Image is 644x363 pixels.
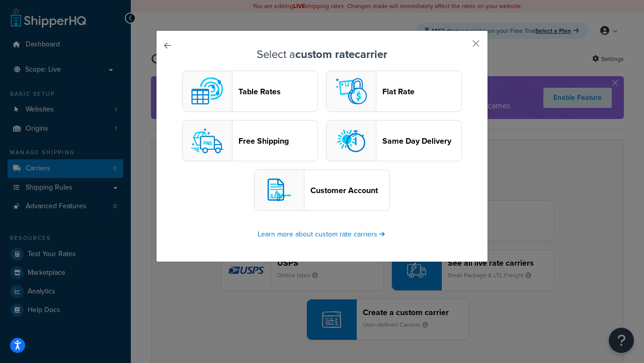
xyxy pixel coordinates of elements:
img: sameday logo [331,120,371,161]
header: Customer Account [310,186,389,195]
header: Flat Rate [382,87,461,96]
header: Same Day Delivery [382,136,461,146]
img: custom logo [187,71,227,111]
img: free logo [187,120,227,161]
button: flat logoFlat Rate [326,71,462,112]
button: custom logoTable Rates [182,71,318,112]
button: customerAccount logoCustomer Account [254,169,390,211]
a: Learn more about custom rate carriers [258,229,386,239]
header: Table Rates [238,87,317,96]
img: customerAccount logo [259,170,299,210]
header: Free Shipping [238,136,317,146]
img: flat logo [331,71,371,111]
strong: custom rate carrier [295,46,387,63]
button: sameday logoSame Day Delivery [326,120,462,161]
h3: Select a [182,48,462,60]
button: free logoFree Shipping [182,120,318,161]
